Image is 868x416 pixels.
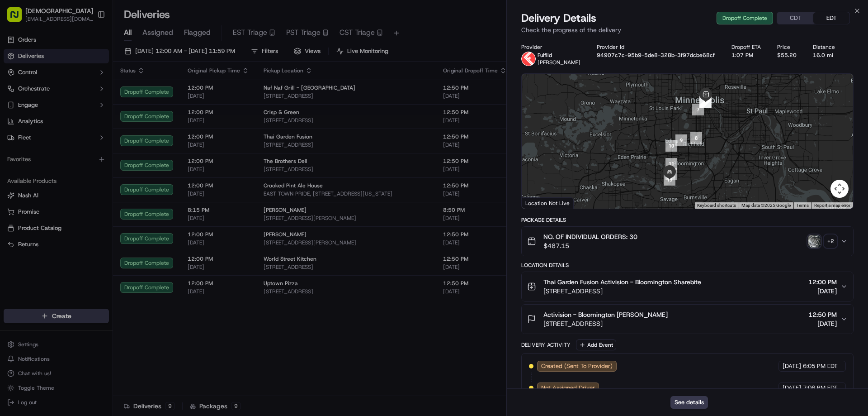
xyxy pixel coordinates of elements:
[24,58,163,68] input: Got a question? Start typing here...
[5,128,73,144] a: 📗Knowledge Base
[700,96,712,108] div: 6
[541,384,595,392] span: Not Assigned Driver
[524,197,554,209] a: Open this area in Google Maps (opens a new window)
[9,86,25,103] img: 1736555255976-a54dd68f-1ca7-489b-9aae-adbdc363a1c4
[90,153,109,160] span: Pylon
[824,235,837,248] div: + 2
[543,287,701,296] span: [STREET_ADDRESS]
[85,131,145,140] span: API Documentation
[538,59,580,66] span: [PERSON_NAME]
[522,227,853,256] button: NO. OF INDIVIDUAL ORDERS: 30$487.15photo_proof_of_pickup image+2
[576,339,616,350] button: Add Event
[777,52,798,59] div: $55.20
[699,96,711,108] div: 4
[665,158,677,170] div: 11
[783,362,801,370] span: [DATE]
[521,216,854,224] div: Package Details
[796,203,809,208] a: Terms (opens in new tab)
[697,202,736,209] button: Keyboard shortcuts
[813,52,837,59] div: 16.0 mi
[541,362,613,370] span: Created (Sent To Provider)
[597,43,717,51] div: Provider Id
[777,12,813,24] button: CDT
[803,384,838,392] span: 7:06 PM EDT
[76,132,84,139] div: 💻
[665,168,677,180] div: 12
[670,396,708,409] button: See details
[808,235,821,248] img: photo_proof_of_pickup image
[521,52,536,66] img: profile_Fulflld_OnFleet_Thistle_SF.png
[524,197,554,209] img: Google
[813,12,849,24] button: EDT
[803,362,838,370] span: 6:05 PM EDT
[690,132,702,144] div: 8
[808,287,837,296] span: [DATE]
[665,140,677,152] div: 10
[830,180,849,198] button: Map camera controls
[692,104,704,115] div: 7
[521,43,582,51] div: Provider
[31,96,114,103] div: We're available if you need us!
[543,232,637,241] span: NO. OF INDIVIDUAL ORDERS: 30
[543,319,668,328] span: [STREET_ADDRESS]
[521,11,596,25] span: Delivery Details
[522,197,574,209] div: Location Not Live
[522,272,853,301] button: Thai Garden Fusion Activision - Bloomington Sharebite[STREET_ADDRESS]12:00 PM[DATE]
[9,9,27,27] img: Nash
[9,132,16,139] div: 📗
[522,305,853,334] button: Activision - Bloomington [PERSON_NAME][STREET_ADDRESS]12:50 PM[DATE]
[543,241,637,250] span: $487.15
[154,89,165,100] button: Start new chat
[808,310,837,319] span: 12:50 PM
[741,203,791,208] span: Map data ©2025 Google
[538,52,580,59] p: Fulflld
[731,52,763,59] div: 1:07 PM
[675,134,687,146] div: 9
[808,235,837,248] button: photo_proof_of_pickup image+2
[543,277,701,287] span: Thai Garden Fusion Activision - Bloomington Sharebite
[73,128,149,144] a: 💻API Documentation
[777,43,798,51] div: Price
[814,203,850,208] a: Report a map error
[813,43,837,51] div: Distance
[731,43,763,51] div: Dropoff ETA
[808,277,837,287] span: 12:00 PM
[521,262,854,269] div: Location Details
[31,86,148,96] div: Start new chat
[18,131,69,140] span: Knowledge Base
[664,174,675,186] div: 13
[543,310,668,319] span: Activision - Bloomington [PERSON_NAME]
[521,25,854,34] p: Check the progress of the delivery
[808,319,837,328] span: [DATE]
[521,341,571,349] div: Delivery Activity
[597,52,715,59] button: 94907c7c-95b9-5de8-328b-3f97dcbe68cf
[64,153,109,160] a: Powered byPylon
[9,36,165,51] p: Welcome 👋
[783,384,801,392] span: [DATE]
